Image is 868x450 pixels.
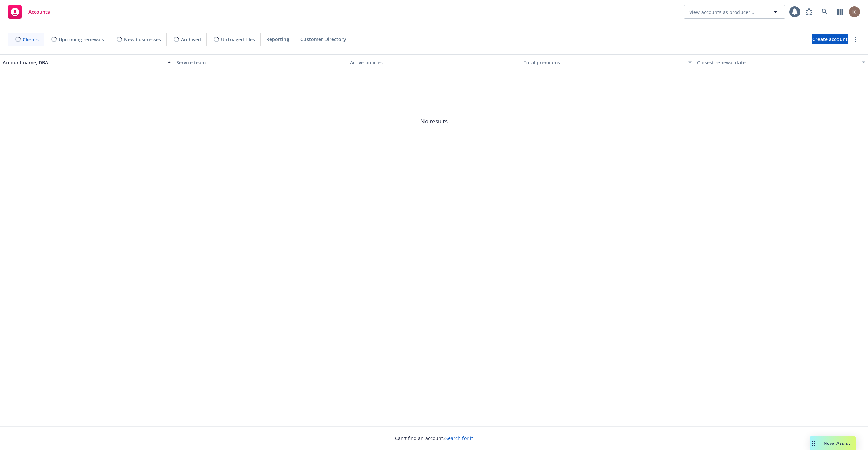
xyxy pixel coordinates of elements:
[824,440,850,446] span: Nova Assist
[689,8,754,16] span: View accounts as producer...
[818,5,831,19] a: Search
[810,436,818,450] div: Drag to move
[852,35,860,43] a: more
[350,59,518,66] div: Active policies
[176,59,344,66] div: Service team
[521,54,694,70] button: Total premiums
[266,36,289,43] span: Reporting
[5,2,53,21] a: Accounts
[812,34,848,44] a: Create account
[810,436,856,450] button: Nova Assist
[812,33,848,46] span: Create account
[524,59,684,66] div: Total premiums
[300,36,346,43] span: Customer Directory
[347,54,521,70] button: Active policies
[59,36,104,43] span: Upcoming renewals
[802,5,816,19] a: Report a Bug
[124,36,161,43] span: New businesses
[697,59,858,66] div: Closest renewal date
[174,54,347,70] button: Service team
[23,36,39,43] span: Clients
[221,36,255,43] span: Untriaged files
[395,435,473,442] span: Can't find an account?
[694,54,868,70] button: Closest renewal date
[684,5,785,19] button: View accounts as producer...
[181,36,201,43] span: Archived
[445,435,473,442] a: Search for it
[849,6,860,17] img: photo
[833,5,847,19] a: Switch app
[3,59,163,66] div: Account name, DBA
[28,9,50,15] span: Accounts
